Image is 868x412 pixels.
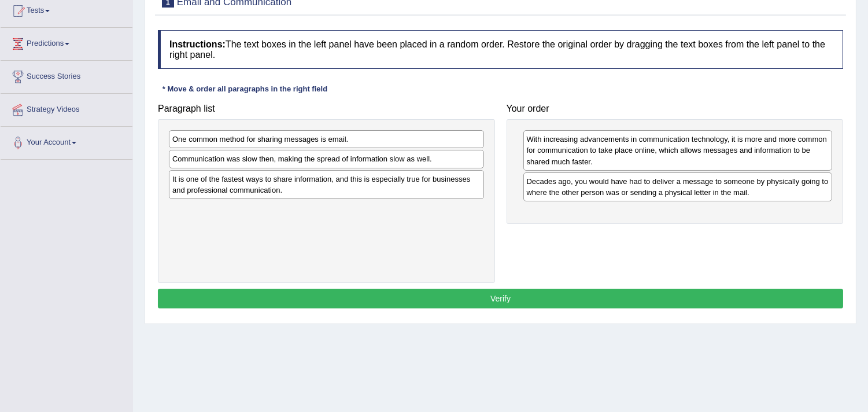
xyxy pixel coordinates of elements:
b: Instructions: [169,39,226,49]
div: It is one of the fastest ways to share information, and this is especially true for businesses an... [169,170,484,199]
a: Success Stories [1,61,132,90]
h4: Paragraph list [158,104,495,114]
button: Verify [158,289,843,308]
h4: Your order [507,104,844,114]
div: * Move & order all paragraphs in the right field [158,83,332,94]
a: Your Account [1,127,132,156]
div: Decades ago, you would have had to deliver a message to someone by physically going to where the ... [523,172,833,201]
div: One common method for sharing messages is email. [169,130,484,148]
div: Communication was slow then, making the spread of information slow as well. [169,150,484,168]
h4: The text boxes in the left panel have been placed in a random order. Restore the original order b... [158,30,843,69]
a: Predictions [1,28,132,57]
div: With increasing advancements in communication technology, it is more and more common for communic... [523,130,833,170]
a: Strategy Videos [1,94,132,123]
